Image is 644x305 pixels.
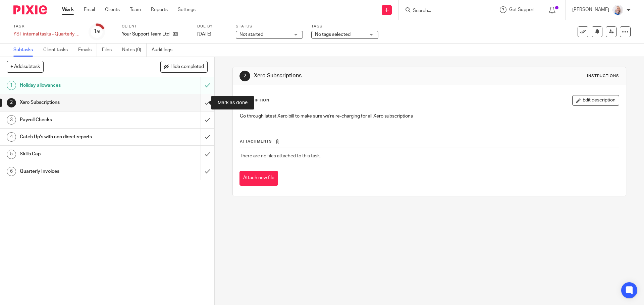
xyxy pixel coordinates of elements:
a: Files [102,44,117,57]
div: 2 [7,98,16,107]
button: Edit description [572,95,619,106]
label: Tags [311,24,378,29]
a: Emails [78,44,97,57]
span: No tags selected [315,32,351,37]
label: Due by [197,24,227,29]
a: Clients [105,6,120,13]
a: Settings [178,6,196,13]
a: Reports [151,6,168,13]
h1: Xero Subscriptions [20,97,136,107]
p: Go through latest Xero bill to make sure we're re-charging for all Xero subscriptions [240,113,619,120]
input: Search [412,8,473,14]
p: [PERSON_NAME] [572,6,609,13]
h1: Catch Up's with non direct reports [20,132,136,142]
span: [DATE] [197,32,211,36]
span: Hide completed [170,64,204,70]
div: Instructions [587,73,619,79]
div: 4 [7,132,16,142]
h1: Holiday allowances [20,80,136,90]
p: Description [239,98,269,103]
label: Task [13,24,80,29]
div: YST internal tasks - Quarterly - Hayley [13,31,80,37]
small: /6 [97,30,100,34]
div: 5 [7,150,16,159]
label: Status [236,24,303,29]
div: 2 [239,71,250,81]
img: Low%20Res%20-%20Your%20Support%20Team%20-5.jpg [612,5,623,15]
a: Notes (0) [122,44,147,57]
span: Get Support [509,7,535,12]
a: Audit logs [152,44,177,57]
button: Attach new file [239,171,278,186]
h1: Xero Subscriptions [254,72,444,79]
a: Email [84,6,95,13]
a: Team [130,6,141,13]
div: 6 [7,167,16,176]
div: 3 [7,115,16,125]
h1: Skills Gap [20,149,136,159]
p: Your Support Team Ltd [122,31,169,37]
img: Pixie [13,5,47,14]
h1: Payroll Checks [20,115,136,125]
span: Attachments [240,140,272,143]
h1: Quarterly Invoices [20,166,136,176]
a: Work [62,6,74,13]
label: Client [122,24,189,29]
a: Subtasks [13,44,38,57]
span: Not started [239,32,263,37]
div: 1 [7,81,16,90]
button: Hide completed [160,61,208,72]
div: 1 [94,28,100,35]
a: Client tasks [43,44,73,57]
span: There are no files attached to this task. [240,154,321,158]
button: + Add subtask [7,61,44,72]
